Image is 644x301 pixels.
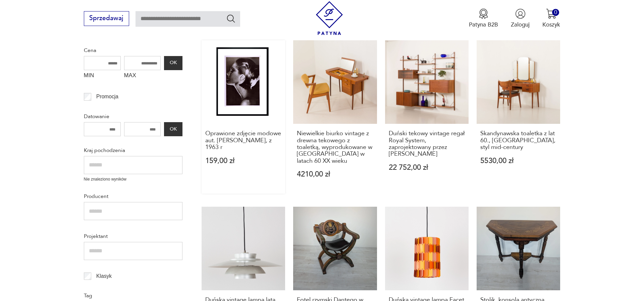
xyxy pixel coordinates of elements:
[297,171,373,178] p: 4210,00 zł
[542,21,560,29] p: Koszyk
[542,8,560,29] button: 0Koszyk
[469,8,498,29] a: Ikona medaluPatyna B2B
[515,8,526,19] img: Ikonka użytkownika
[84,70,121,83] label: MIN
[477,40,560,194] a: Skandynawska toaletka z lat 60., Norwegia, styl mid-centurySkandynawska toaletka z lat 60., [GEOG...
[96,272,112,281] p: Klasyk
[389,130,465,158] h3: Duński tekowy vintage regał Royal System, zaprojektowany przez [PERSON_NAME]
[313,1,346,35] img: Patyna - sklep z meblami i dekoracjami vintage
[84,16,129,21] a: Sprzedawaj
[469,8,498,29] button: Patyna B2B
[478,8,489,19] img: Ikona medalu
[205,130,282,151] h3: Oprawione zdjęcie modowe aut. [PERSON_NAME], z 1963 r
[293,40,377,194] a: Niewielkie biurko vintage z drewna tekowego z toaletką, wyprodukowane w Danii w latach 60 XX wiek...
[164,122,182,136] button: OK
[84,11,129,26] button: Sprzedawaj
[124,70,161,83] label: MAX
[84,46,182,55] p: Cena
[84,112,182,121] p: Datowanie
[469,21,498,29] p: Patyna B2B
[84,146,182,155] p: Kraj pochodzenia
[84,232,182,241] p: Projektant
[84,176,182,183] p: Nie znaleziono wyników
[297,130,373,164] h3: Niewielkie biurko vintage z drewna tekowego z toaletką, wyprodukowane w [GEOGRAPHIC_DATA] w latac...
[552,9,559,16] div: 0
[164,56,182,70] button: OK
[511,21,530,29] p: Zaloguj
[96,92,118,101] p: Promocja
[511,8,530,29] button: Zaloguj
[546,8,556,19] img: Ikona koszyka
[389,164,465,171] p: 22 752,00 zł
[84,291,182,300] p: Tag
[84,192,182,201] p: Producent
[385,40,469,194] a: Duński tekowy vintage regał Royal System, zaprojektowany przez Poula CadoviusaDuński tekowy vinta...
[480,157,557,164] p: 5530,00 zł
[226,13,236,23] button: Szukaj
[202,40,285,194] a: Oprawione zdjęcie modowe aut. Norman Eales, z 1963 rOprawione zdjęcie modowe aut. [PERSON_NAME], ...
[205,157,282,164] p: 159,00 zł
[480,130,557,151] h3: Skandynawska toaletka z lat 60., [GEOGRAPHIC_DATA], styl mid-century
